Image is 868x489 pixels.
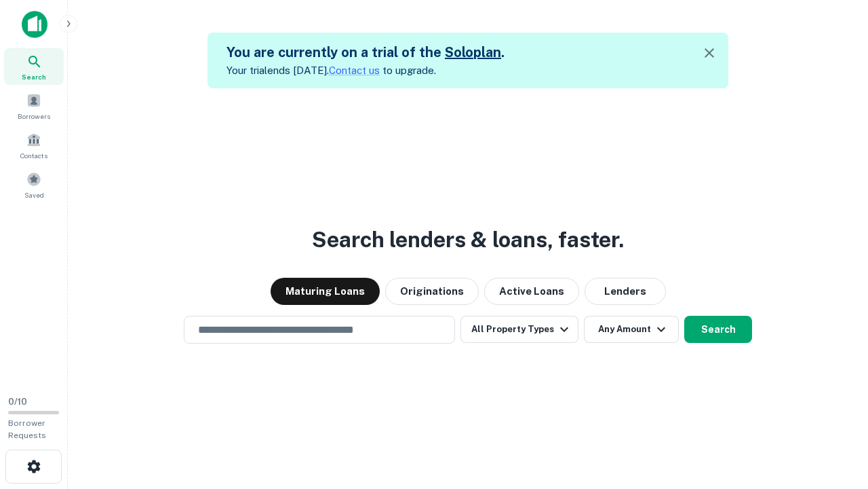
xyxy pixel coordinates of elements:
[445,44,501,60] a: Soloplan
[4,88,64,124] a: Borrowers
[329,65,380,76] a: Contact us
[312,223,624,256] h3: Search lenders & loans, faster.
[226,62,505,79] p: Your trial ends [DATE]. to upgrade.
[585,278,666,305] button: Lenders
[18,111,50,122] span: Borrowers
[800,337,868,402] iframe: Chat Widget
[8,397,27,407] span: 0 / 10
[24,189,44,200] span: Saved
[584,316,679,343] button: Any Amount
[8,418,46,440] span: Borrower Requests
[484,278,579,305] button: Active Loans
[4,166,64,203] a: Saved
[20,150,47,161] span: Contacts
[4,127,64,164] a: Contacts
[385,278,479,305] button: Originations
[4,48,64,85] a: Search
[22,71,46,82] span: Search
[22,11,47,38] img: capitalize-icon.png
[684,316,752,343] button: Search
[460,316,578,343] button: All Property Types
[271,278,380,305] button: Maturing Loans
[226,42,505,62] h5: You are currently on a trial of the .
